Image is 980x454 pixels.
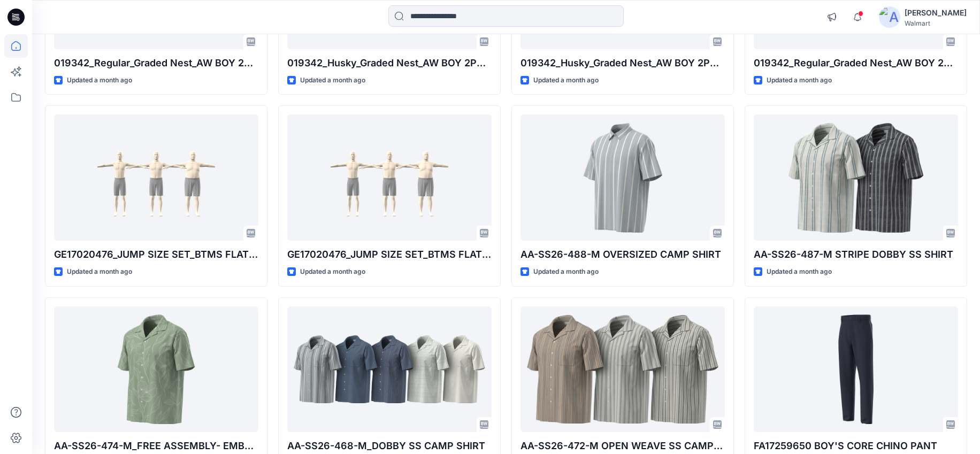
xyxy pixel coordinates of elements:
p: AA-SS26-488-M OVERSIZED CAMP SHIRT [520,247,725,262]
p: Updated a month ago [533,266,599,278]
p: FA17259650 BOY'S CORE CHINO PANT [754,438,958,453]
p: Updated a month ago [67,75,132,86]
p: AA-SS26-472-M OPEN WEAVE SS CAMP SHIRT [520,438,725,453]
p: AA-SS26-468-M_DOBBY SS CAMP SHIRT [287,438,492,453]
p: Updated a month ago [300,75,365,86]
p: GE17020476_JUMP SIZE SET_BTMS FLAT FRONT SHORT 9 INCH [287,247,492,262]
p: 019342_Husky_Graded Nest_AW BOY 2PK Shorts [520,56,725,71]
p: Updated a month ago [533,75,599,86]
p: AA-SS26-487-M STRIPE DOBBY SS SHIRT [754,247,958,262]
p: 019342_Regular_Graded Nest_AW BOY 2PK Shorts [54,56,258,71]
p: AA-SS26-474-M_FREE ASSEMBLY- EMBROIDERED CAMP SHIRT [54,438,258,453]
p: 019342_Husky_Graded Nest_AW BOY 2PK Shorts [287,56,492,71]
a: GE17020476_JUMP SIZE SET_BTMS FLAT FRONT SHORT 9 INCH [54,114,258,241]
p: Updated a month ago [767,75,832,86]
a: FA17259650 BOY'S CORE CHINO PANT [754,306,958,433]
a: AA-SS26-488-M OVERSIZED CAMP SHIRT [520,114,725,241]
p: Updated a month ago [67,266,132,278]
p: GE17020476_JUMP SIZE SET_BTMS FLAT FRONT SHORT 9 INCH [54,247,258,262]
p: Updated a month ago [767,266,832,278]
p: Updated a month ago [300,266,365,278]
p: 019342_Regular_Graded Nest_AW BOY 2PK Shorts [754,56,958,71]
a: AA-SS26-487-M STRIPE DOBBY SS SHIRT [754,114,958,241]
a: GE17020476_JUMP SIZE SET_BTMS FLAT FRONT SHORT 9 INCH [287,114,492,241]
a: AA-SS26-472-M OPEN WEAVE SS CAMP SHIRT [520,306,725,433]
img: avatar [879,6,900,28]
a: AA-SS26-468-M_DOBBY SS CAMP SHIRT [287,306,492,433]
div: Walmart [905,19,967,27]
div: [PERSON_NAME] [905,6,967,19]
a: AA-SS26-474-M_FREE ASSEMBLY- EMBROIDERED CAMP SHIRT [54,306,258,433]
